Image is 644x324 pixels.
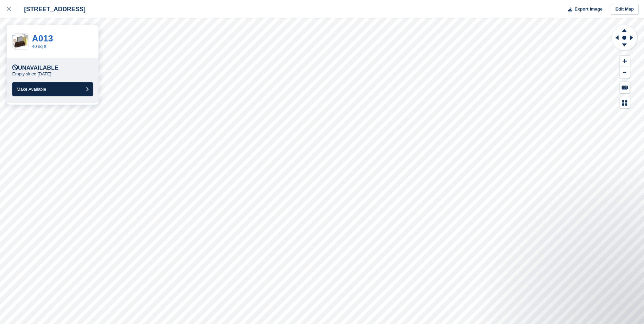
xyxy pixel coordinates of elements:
span: Export Image [574,6,602,13]
button: Zoom Out [620,67,630,78]
button: Export Image [564,4,603,15]
a: Edit Map [611,4,639,15]
div: [STREET_ADDRESS] [18,5,86,13]
span: Make Available [17,87,46,92]
p: Empty since [DATE] [12,71,51,77]
div: Unavailable [12,65,58,71]
a: A013 [32,33,53,43]
button: Zoom In [620,56,630,67]
button: Map Legend [620,97,630,108]
a: 40 sq ft [32,44,47,49]
button: Keyboard Shortcuts [620,82,630,93]
button: Make Available [12,82,93,96]
img: 5x10x8.png [13,34,28,49]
